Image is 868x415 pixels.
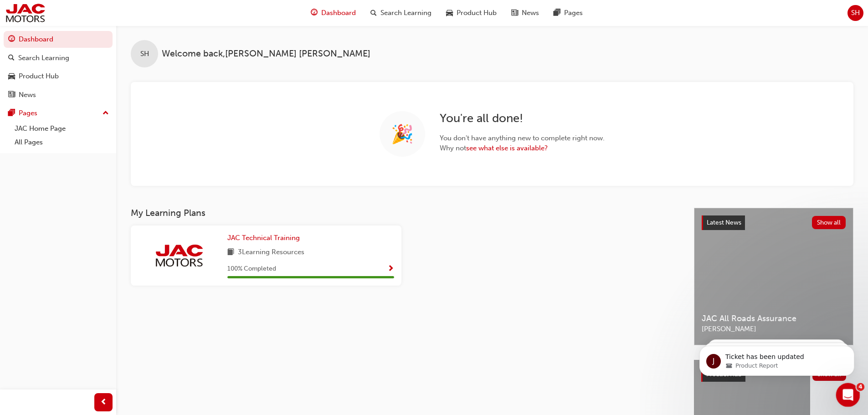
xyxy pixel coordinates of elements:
div: Product Hub [19,71,59,82]
a: Search Learning [4,50,113,67]
span: Why not [440,143,605,154]
span: 🎉 [391,129,414,139]
span: search-icon [8,54,15,62]
span: news-icon [511,7,518,19]
span: Dashboard [321,8,356,18]
span: Search Learning [380,8,431,18]
a: pages-iconPages [546,4,590,22]
a: guage-iconDashboard [303,4,363,22]
span: book-icon [227,247,234,258]
button: Show all [812,216,846,229]
a: All Pages [11,135,113,149]
span: SH [140,49,149,59]
a: search-iconSearch Learning [363,4,439,22]
a: Latest NewsShow allJAC All Roads Assurance[PERSON_NAME] [694,208,853,345]
span: up-icon [103,108,109,119]
button: Pages [4,105,113,122]
span: News [522,8,539,18]
img: jac-portal [5,3,46,23]
a: news-iconNews [504,4,546,22]
span: Pages [564,8,583,18]
h2: You ' re all done! [440,111,605,126]
span: 4 [857,383,865,391]
span: news-icon [8,91,15,99]
a: JAC Home Page [11,122,113,136]
a: Product Hub [4,68,113,85]
span: Show Progress [387,265,394,273]
span: JAC All Roads Assurance [702,313,846,324]
span: car-icon [8,72,15,81]
span: guage-icon [8,36,15,44]
img: jac-portal [154,243,204,268]
a: see what else is available? [466,144,548,152]
div: News [19,90,36,100]
span: car-icon [446,7,453,19]
span: pages-icon [554,7,560,19]
span: Product Hub [457,8,497,18]
span: 3 Learning Resources [238,247,304,258]
a: Latest NewsShow all [702,215,846,230]
iframe: Intercom notifications message [686,327,868,390]
button: SH [847,5,863,21]
a: News [4,87,113,103]
span: pages-icon [8,109,15,118]
a: Dashboard [4,31,113,48]
span: prev-icon [100,397,107,408]
a: car-iconProduct Hub [439,4,504,22]
h3: My Learning Plans [131,208,679,218]
span: You don ' t have anything new to complete right now. [440,133,605,143]
span: Welcome back , [PERSON_NAME] [PERSON_NAME] [162,49,370,59]
button: Show Progress [387,263,394,275]
span: [PERSON_NAME] [702,324,846,334]
span: guage-icon [311,7,318,19]
span: JAC Technical Training [227,234,300,242]
span: search-icon [370,7,377,19]
a: JAC Technical Training [227,233,303,243]
span: 100 % Completed [227,264,276,274]
iframe: Intercom live chat [836,383,860,407]
button: DashboardSearch LearningProduct HubNews [4,29,113,105]
span: Latest News [707,219,741,226]
div: Pages [19,108,37,118]
div: Search Learning [18,53,69,63]
span: SH [851,8,860,18]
